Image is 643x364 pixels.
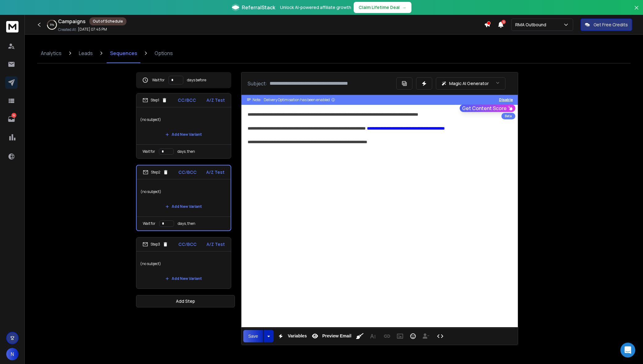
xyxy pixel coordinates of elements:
[354,2,411,13] button: Claim Lifetime Deal→
[632,4,641,19] button: Close banner
[275,330,308,342] button: Variables
[89,17,126,25] div: Out of Schedule
[207,241,225,247] p: A/Z Test
[160,200,207,213] button: Add New Variant
[206,169,224,175] p: A/Z Test
[460,105,515,112] button: Get Content Score
[6,348,19,360] button: N
[143,242,168,247] div: Step 3
[501,113,515,119] div: Beta
[436,77,505,90] button: Magic AI Generator
[321,333,352,339] span: Preview Email
[58,27,77,32] p: Created At:
[381,330,393,342] button: Insert Link (Ctrl+K)
[243,330,263,342] button: Save
[106,43,141,63] a: Sequences
[207,97,225,103] p: A/Z Test
[242,4,275,11] span: ReferralStack
[110,49,137,57] p: Sequences
[187,78,206,83] p: days before
[37,43,65,63] a: Analytics
[50,23,54,27] p: 31 %
[253,97,261,102] span: Note:
[143,221,155,226] p: Wait for
[41,49,62,57] p: Analytics
[151,43,177,63] a: Options
[177,149,195,154] p: days, then
[354,330,366,342] button: Clean HTML
[449,80,489,87] p: Magic AI Generator
[501,20,506,24] span: 5
[143,97,167,103] div: Step 1
[160,128,207,141] button: Add New Variant
[499,97,513,102] button: Disable
[140,111,227,128] p: (no subject)
[581,19,632,31] button: Get Free Credits
[402,4,407,11] span: →
[178,169,197,175] p: CC/BCC
[5,113,18,125] a: 16
[136,93,231,159] li: Step1CC/BCCA/Z Test(no subject)Add New VariantWait fordays, then
[287,333,308,339] span: Variables
[136,237,231,289] li: Step3CC/BCCA/Z Test(no subject)Add New Variant
[136,165,231,231] li: Step2CC/BCCA/Z Test(no subject)Add New VariantWait fordays, then
[367,330,379,342] button: More Text
[407,330,419,342] button: Emoticons
[11,113,16,118] p: 16
[394,330,406,342] button: Insert Image (Ctrl+P)
[178,241,197,247] p: CC/BCC
[58,18,86,25] h1: Campaigns
[594,22,628,28] p: Get Free Credits
[79,49,93,57] p: Leads
[280,4,351,11] p: Unlock AI-powered affiliate growth
[434,330,446,342] button: Code View
[140,183,227,200] p: (no subject)
[178,97,196,103] p: CC/BCC
[78,27,107,32] p: [DATE] 07:45 PM
[420,330,432,342] button: Insert Unsubscribe Link
[143,169,168,175] div: Step 2
[140,255,227,272] p: (no subject)
[620,343,635,358] div: Open Intercom Messenger
[143,149,155,154] p: Wait for
[178,221,195,226] p: days, then
[152,78,165,83] p: Wait for
[309,330,352,342] button: Preview Email
[515,22,549,28] p: RMA Outbound
[155,49,173,57] p: Options
[136,295,235,307] button: Add Step
[248,80,267,87] p: Subject:
[75,43,96,63] a: Leads
[160,272,207,285] button: Add New Variant
[264,97,335,102] div: Delivery Optimisation has been enabled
